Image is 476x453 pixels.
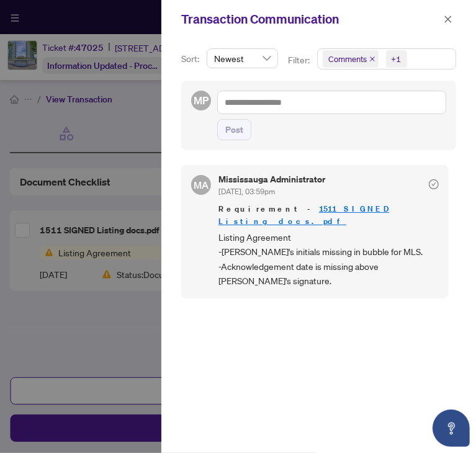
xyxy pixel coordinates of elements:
span: close [444,15,452,24]
span: MP [194,92,209,109]
span: Listing Agreement -[PERSON_NAME]'s initials missing in bubble for MLS. -Acknowledgement date is m... [218,230,439,289]
div: +1 [392,53,402,65]
span: Comments [328,53,367,65]
div: Transaction Communication [181,10,440,29]
span: [DATE], 03:59pm [218,187,275,196]
button: Open asap [433,410,470,447]
span: Requirement - [218,203,439,228]
h5: Mississauga Administrator [218,175,325,184]
span: MA [194,177,209,192]
span: close [369,56,375,62]
p: Sort: [181,52,202,66]
p: Filter: [288,53,312,67]
span: Newest [214,49,271,68]
span: check-circle [429,179,439,189]
span: Comments [323,50,379,68]
button: Post [217,119,251,140]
